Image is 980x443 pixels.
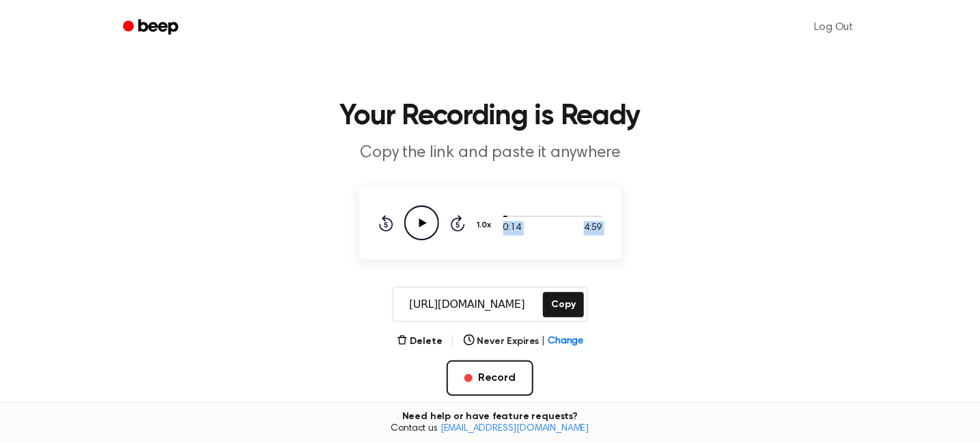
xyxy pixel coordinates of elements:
[801,11,867,44] a: Log Out
[141,102,840,131] h1: Your Recording is Ready
[584,221,602,235] span: 4:59
[397,334,443,349] button: Delete
[113,14,191,41] a: Beep
[503,221,521,235] span: 0:14
[476,214,496,237] button: 1.0x
[543,292,583,317] button: Copy
[447,360,533,396] button: Record
[542,334,545,349] span: |
[548,334,583,349] span: Change
[440,424,589,433] a: [EMAIL_ADDRESS][DOMAIN_NAME]
[8,423,972,435] span: Contact us
[464,334,584,349] button: Never Expires|Change
[451,333,456,349] span: |
[228,142,753,165] p: Copy the link and paste it anywhere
